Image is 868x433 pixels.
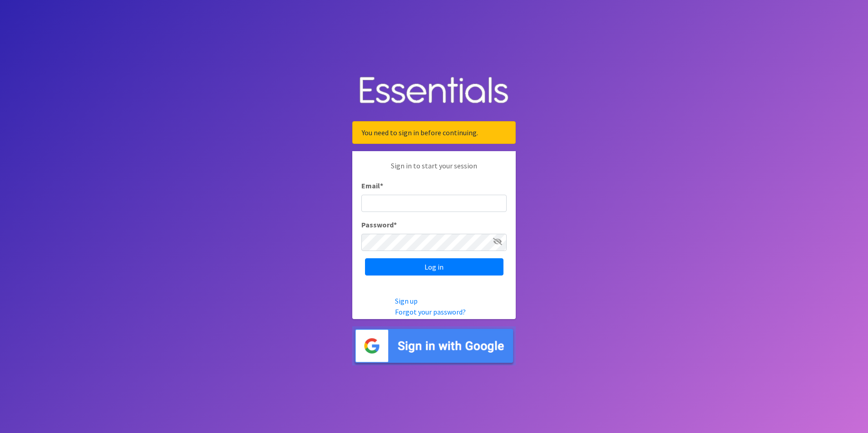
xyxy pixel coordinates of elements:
[352,326,516,366] img: Sign in with Google
[361,160,507,180] p: Sign in to start your session
[352,68,516,114] img: Human Essentials
[380,181,383,190] abbr: required
[395,307,466,316] a: Forgot your password?
[394,220,397,229] abbr: required
[365,258,503,276] input: Log in
[361,219,397,230] label: Password
[361,180,383,191] label: Email
[352,121,516,144] div: You need to sign in before continuing.
[395,296,418,305] a: Sign up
